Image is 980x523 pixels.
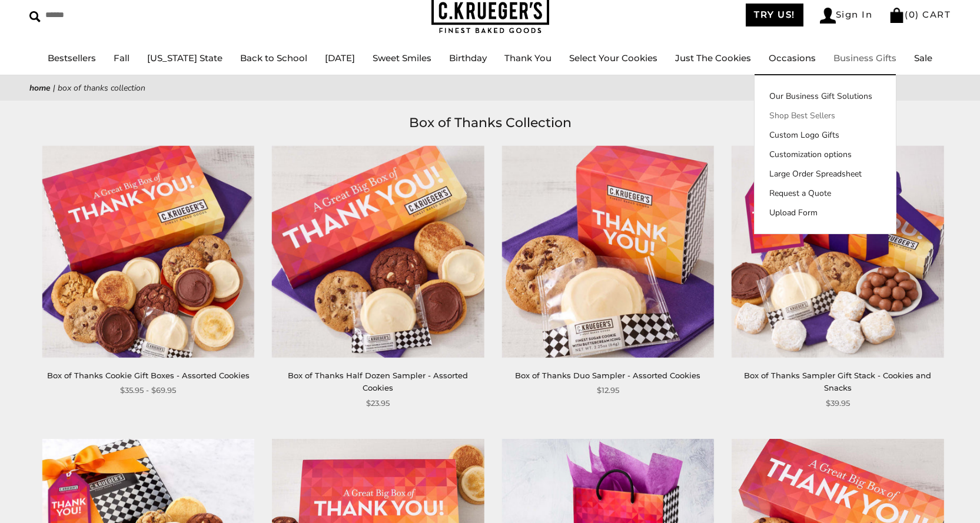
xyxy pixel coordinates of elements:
[366,397,390,409] span: $23.95
[47,112,933,134] h1: Box of Thanks Collection
[755,90,896,102] a: Our Business Gift Solutions
[504,52,552,64] a: Thank You
[42,145,254,357] img: Box of Thanks Cookie Gift Boxes - Assorted Cookies
[47,371,250,380] a: Box of Thanks Cookie Gift Boxes - Assorted Cookies
[325,52,355,64] a: [DATE]
[833,52,896,64] a: Business Gifts
[449,52,487,64] a: Birthday
[58,82,145,94] span: Box of Thanks Collection
[120,384,176,397] span: $35.95 - $69.95
[889,8,905,23] img: Bag
[755,148,896,161] a: Customization options
[569,52,657,64] a: Select Your Cookies
[29,6,170,24] input: Search
[29,81,951,95] nav: breadcrumbs
[53,82,55,94] span: |
[732,145,944,357] img: Box of Thanks Sampler Gift Stack - Cookies and Snacks
[744,371,931,392] a: Box of Thanks Sampler Gift Stack - Cookies and Snacks
[515,371,700,380] a: Box of Thanks Duo Sampler - Assorted Cookies
[755,168,896,180] a: Large Order Spreadsheet
[746,4,803,26] a: TRY US!
[820,8,836,24] img: Account
[826,397,850,409] span: $39.95
[755,206,896,219] a: Upload Form
[502,145,714,357] img: Box of Thanks Duo Sampler - Assorted Cookies
[147,52,222,64] a: [US_STATE] State
[755,187,896,199] a: Request a Quote
[914,52,932,64] a: Sale
[240,52,307,64] a: Back to School
[288,371,468,392] a: Box of Thanks Half Dozen Sampler - Assorted Cookies
[272,145,484,357] img: Box of Thanks Half Dozen Sampler - Assorted Cookies
[48,52,96,64] a: Bestsellers
[373,52,431,64] a: Sweet Smiles
[755,109,896,122] a: Shop Best Sellers
[909,9,916,20] span: 0
[29,11,41,22] img: Search
[769,52,816,64] a: Occasions
[675,52,751,64] a: Just The Cookies
[29,82,51,94] a: Home
[9,478,122,514] iframe: Sign Up via Text for Offers
[820,8,873,24] a: Sign In
[755,129,896,141] a: Custom Logo Gifts
[114,52,129,64] a: Fall
[597,384,619,397] span: $12.95
[889,9,951,20] a: (0) CART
